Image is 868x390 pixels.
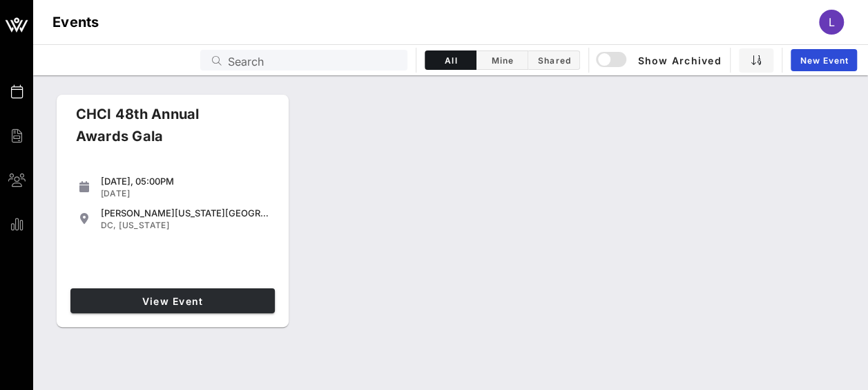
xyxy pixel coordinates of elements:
div: [PERSON_NAME][US_STATE][GEOGRAPHIC_DATA] [101,207,269,219]
span: New Event [799,55,849,66]
span: Mine [485,55,519,66]
div: L [819,10,844,35]
span: L [829,15,835,29]
span: Shared [537,55,571,66]
div: [DATE], 05:00PM [101,176,269,187]
span: Show Archived [598,52,721,68]
button: Shared [528,50,580,70]
span: DC, [101,220,117,230]
span: [US_STATE] [119,220,169,230]
span: All [434,55,467,66]
a: New Event [791,49,857,71]
span: View Event [76,295,269,307]
a: View Event [70,288,275,313]
button: All [425,50,476,70]
div: CHCI 48th Annual Awards Gala [65,103,260,158]
button: Show Archived [597,48,722,73]
div: [DATE] [101,188,269,199]
button: Mine [476,50,528,70]
h1: Events [52,11,99,33]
